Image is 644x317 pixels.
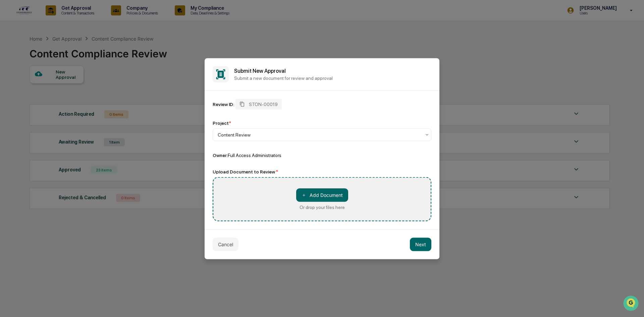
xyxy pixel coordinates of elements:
[249,101,278,107] span: STON-00019
[234,68,431,74] h2: Submit New Approval
[114,53,122,61] button: Start new chat
[213,237,238,251] button: Cancel
[13,97,42,104] span: Data Lookup
[302,192,306,198] span: ＋
[7,14,122,25] p: How can we help?
[47,113,81,119] a: Powered byPylon
[213,120,231,125] div: Project
[46,82,86,94] a: 🗄️Attestations
[49,85,54,91] div: 🗄️
[13,85,43,91] span: Preclearance
[4,82,46,94] a: 🖐️Preclearance
[213,101,234,107] div: Review ID:
[410,237,431,251] button: Next
[623,295,641,313] iframe: Open customer support
[7,51,19,63] img: 1746055101610-c473b297-6a78-478c-a979-82029cc54cd1
[7,98,12,103] div: 🔎
[67,114,81,119] span: Pylon
[23,51,110,58] div: Start new chat
[300,204,345,210] div: Or drop your files here
[234,75,431,81] p: Submit a new document for review and approval
[213,169,431,174] div: Upload Document to Review
[7,85,12,91] div: 🖐️
[228,152,281,158] span: Full Access Administrators
[55,85,83,91] span: Attestations
[4,95,45,107] a: 🔎Data Lookup
[23,58,85,63] div: We're available if you need us!
[296,188,348,202] button: Or drop your files here
[213,152,228,158] span: Owner:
